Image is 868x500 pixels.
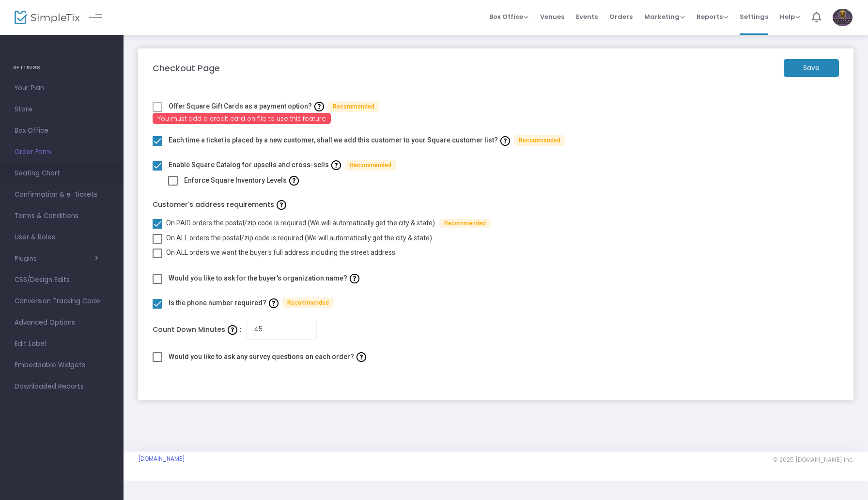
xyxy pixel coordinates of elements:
a: [DOMAIN_NAME] [138,455,185,463]
img: question-mark [289,176,299,186]
button: Plugins [15,255,98,263]
img: question-mark [269,298,279,308]
img: question-mark [277,200,286,210]
img: question-mark [500,136,510,146]
span: Store [15,103,109,116]
span: Help [780,12,800,21]
span: Recommended [514,135,565,146]
span: Embeddable Widgets [15,359,109,372]
span: Events [576,4,598,29]
label: Each time a ticket is placed by a new customer, shall we add this customer to your Square custome... [169,133,565,148]
span: Box Office [489,12,528,21]
span: Recommended [282,297,334,308]
m-button: Save [784,59,839,77]
span: Downloaded Reports [15,380,109,393]
label: Is the phone number required? [169,296,334,311]
span: Venues [540,4,564,29]
span: On ALL orders the postal/zip code is required (We will automatically get the city & state) [166,234,432,242]
span: Reports [697,12,728,21]
span: Recommended [345,160,396,171]
span: © 2025 [DOMAIN_NAME] Inc. [773,456,853,464]
m-panel-title: Checkout Page [153,62,220,75]
span: Advanced Options [15,316,109,329]
h4: SETTINGS [13,58,110,78]
label: Offer Square Gift Cards as a payment option? [169,99,379,114]
label: Enforce Square Inventory Levels [184,172,301,187]
img: question-mark [228,325,237,335]
img: question-mark [356,352,366,362]
span: Your Plan [15,82,109,94]
span: Edit Label [15,338,109,350]
span: On PAID orders the postal/zip code is required (We will automatically get the city & state) [166,219,435,227]
img: question-mark [314,102,324,111]
label: Would you like to ask for the buyer's organization name? [169,271,362,286]
label: Enable Square Catalog for upsells and cross-sells [169,157,396,172]
span: You must add a credit card on file to use this feature [153,113,331,124]
label: Count Down Minutes : [153,322,241,337]
span: Settings [740,4,768,29]
span: Terms & Conditions [15,210,109,222]
span: Seating Chart [15,167,109,180]
span: Conversion Tracking Code [15,295,109,308]
span: Box Office [15,125,109,137]
span: Confirmation & e-Tickets [15,188,109,201]
span: Recommended [439,219,491,228]
label: Would you like to ask any survey questions on each order? [169,349,369,364]
span: Marketing [644,12,685,21]
img: question-mark [350,274,359,283]
label: Customer's address requirements [153,197,839,212]
img: question-mark [331,160,341,170]
input: Minutes [246,320,317,340]
span: On ALL orders we want the buyer's full address including the street address [166,249,395,256]
span: Order Form [15,146,109,158]
span: Recommended [328,101,379,112]
span: Orders [609,4,633,29]
span: CSS/Design Edits [15,274,109,286]
span: User & Roles [15,231,109,244]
